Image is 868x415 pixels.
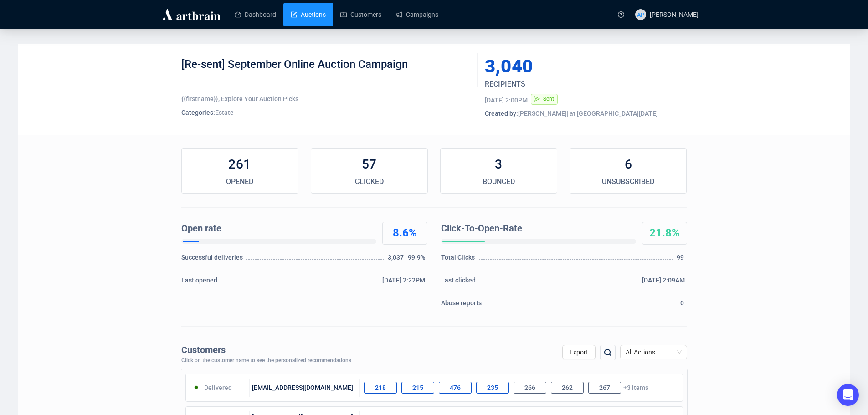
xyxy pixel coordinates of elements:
[551,382,584,394] div: 262
[250,379,360,397] div: [EMAIL_ADDRESS][DOMAIN_NAME]
[837,384,859,406] div: Open Intercom Messenger
[360,379,683,397] div: +3 items
[181,276,220,289] div: Last opened
[186,379,250,397] div: Delivered
[182,155,298,174] div: 261
[485,110,518,117] span: Created by:
[677,253,687,266] div: 99
[680,298,687,312] div: 0
[441,276,478,289] div: Last clicked
[441,222,632,236] div: Click-To-Open-Rate
[485,57,644,76] div: 3,040
[485,109,687,118] div: [PERSON_NAME] | at [GEOGRAPHIC_DATA][DATE]
[364,382,397,394] div: 218
[181,108,471,117] div: Estate
[181,222,373,236] div: Open rate
[514,382,546,394] div: 266
[311,155,427,174] div: 57
[182,176,298,187] div: OPENED
[383,226,427,241] div: 8.6%
[291,3,326,26] a: Auctions
[602,347,613,358] img: search.png
[485,96,528,105] div: [DATE] 2:00PM
[588,382,621,394] div: 267
[181,94,471,103] div: {{firstname}}, Explore Your Auction Picks
[570,155,686,174] div: 6
[650,11,699,18] span: [PERSON_NAME]
[543,96,554,102] span: Sent
[618,11,624,18] span: question-circle
[441,298,484,312] div: Abuse reports
[562,345,596,359] button: Export
[637,10,644,19] span: AP
[181,57,471,85] div: [Re-sent] September Online Auction Campaign
[161,7,222,22] img: logo
[441,253,478,266] div: Total Clicks
[534,96,540,102] span: send
[485,79,652,90] div: RECIPIENTS
[340,3,381,26] a: Customers
[570,348,588,356] span: Export
[382,276,427,289] div: [DATE] 2:22PM
[181,253,245,266] div: Successful deliveries
[441,176,557,187] div: BOUNCED
[642,226,687,241] div: 21.8%
[388,253,427,266] div: 3,037 | 99.9%
[396,3,438,26] a: Campaigns
[476,382,509,394] div: 235
[181,345,351,355] div: Customers
[626,345,682,359] span: All Actions
[439,382,472,394] div: 476
[311,176,427,187] div: CLICKED
[642,276,687,289] div: [DATE] 2:09AM
[441,155,557,174] div: 3
[570,176,686,187] div: UNSUBSCRIBED
[181,358,351,364] div: Click on the customer name to see the personalized recommendations
[401,382,434,394] div: 215
[181,109,215,116] span: Categories:
[235,3,276,26] a: Dashboard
